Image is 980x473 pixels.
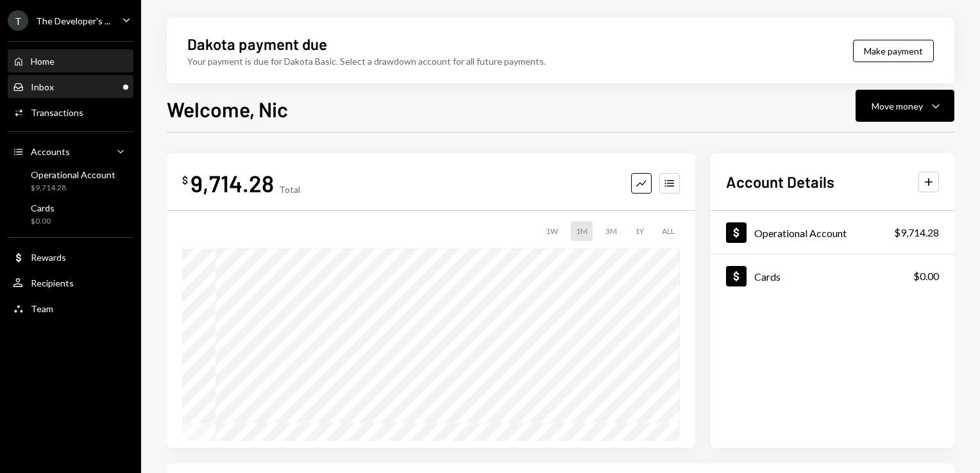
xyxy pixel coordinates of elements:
[8,101,133,124] a: Transactions
[541,221,563,241] div: 1W
[8,199,133,229] a: Cards$0.00
[872,99,923,113] div: Move money
[630,221,649,241] div: 1Y
[31,169,115,180] div: Operational Account
[8,10,28,31] div: T
[167,96,288,122] h1: Welcome, Nic
[31,252,66,263] div: Rewards
[754,227,847,239] div: Operational Account
[31,278,74,288] div: Recipients
[8,297,133,320] a: Team
[657,221,680,241] div: ALL
[31,183,115,194] div: $9,714.28
[8,49,133,72] a: Home
[279,184,300,195] div: Total
[8,75,133,98] a: Inbox
[31,107,83,118] div: Transactions
[711,211,954,254] a: Operational Account$9,714.28
[190,169,274,197] div: 9,714.28
[853,40,934,62] button: Make payment
[31,203,55,213] div: Cards
[182,174,188,187] div: $
[571,221,593,241] div: 1M
[711,254,954,297] a: Cards$0.00
[36,15,110,26] div: The Developer's ...
[8,165,133,196] a: Operational Account$9,714.28
[187,54,546,68] div: Your payment is due for Dakota Basic. Select a drawdown account for all future payments.
[754,270,781,283] div: Cards
[31,81,54,92] div: Inbox
[8,140,133,163] a: Accounts
[31,216,55,227] div: $0.00
[726,171,834,192] h2: Account Details
[31,303,53,314] div: Team
[856,90,954,122] button: Move money
[600,221,622,241] div: 3M
[31,146,70,157] div: Accounts
[187,33,327,54] div: Dakota payment due
[31,56,55,67] div: Home
[8,245,133,269] a: Rewards
[8,271,133,294] a: Recipients
[913,269,939,284] div: $0.00
[894,225,939,240] div: $9,714.28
